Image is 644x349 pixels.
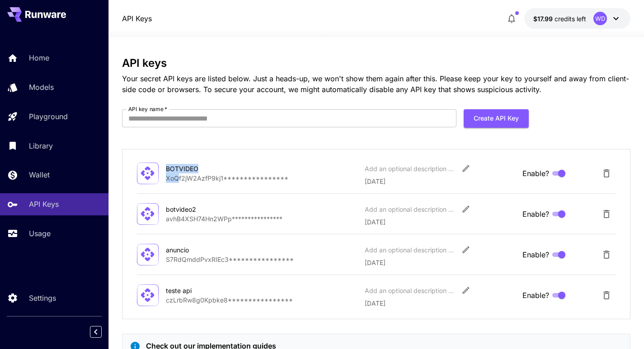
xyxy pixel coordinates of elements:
[522,290,549,301] span: Enable?
[29,199,59,209] p: API Keys
[533,15,555,23] span: $17.99
[597,205,616,223] button: Delete API Key
[464,109,529,128] button: Create API Key
[365,286,455,295] div: Add an optional description or comment
[29,293,56,303] p: Settings
[166,164,256,173] div: BOTVIDEO
[365,177,516,186] p: [DATE]
[365,245,455,255] div: Add an optional description or comment
[522,249,549,260] span: Enable?
[29,82,54,93] p: Models
[458,160,474,177] button: Edit
[29,228,51,239] p: Usage
[597,286,616,304] button: Delete API Key
[365,258,516,267] p: [DATE]
[166,245,256,255] div: anuncio
[29,169,50,180] p: Wallet
[122,73,631,95] p: Your secret API keys are listed below. Just a heads-up, we won't show them again after this. Plea...
[524,8,630,29] button: $17.9948WD
[128,105,167,113] label: API key name
[365,164,455,173] div: Add an optional description or comment
[522,209,549,219] span: Enable?
[597,164,616,182] button: Delete API Key
[90,326,102,338] button: Collapse sidebar
[97,324,108,340] div: Collapse sidebar
[597,246,616,264] button: Delete API Key
[533,14,586,23] div: $17.9948
[458,201,474,217] button: Edit
[29,140,53,151] p: Library
[166,286,256,295] div: teste api
[29,52,49,63] p: Home
[458,242,474,258] button: Edit
[122,13,152,24] a: API Keys
[365,205,455,214] div: Add an optional description or comment
[122,57,631,70] h3: API keys
[365,298,516,308] p: [DATE]
[122,13,152,24] nav: breadcrumb
[166,205,256,214] div: botvideo2
[458,282,474,298] button: Edit
[555,15,586,23] span: credits left
[365,217,516,227] p: [DATE]
[593,12,607,25] div: WD
[29,111,68,122] p: Playground
[522,168,549,179] span: Enable?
